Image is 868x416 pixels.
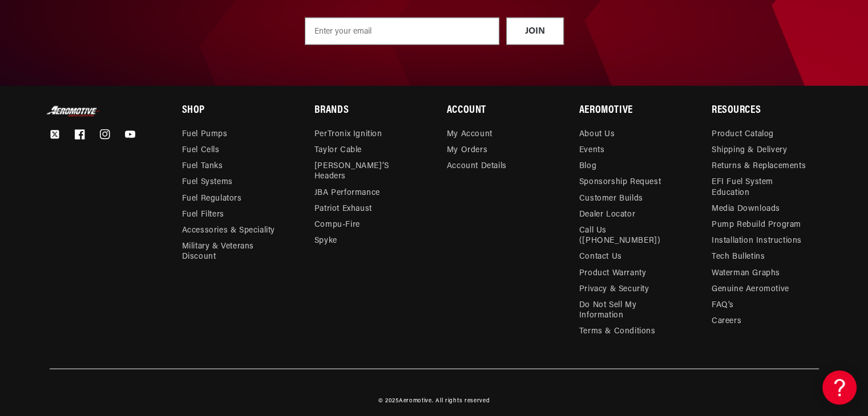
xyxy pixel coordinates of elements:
[579,158,596,174] a: Blog
[314,185,380,201] a: JBA Performance
[447,142,487,158] a: My Orders
[182,223,275,239] a: Accessories & Speciality
[712,282,789,297] a: Genuine Aeromotive
[579,142,605,158] a: Events
[712,174,810,201] a: EFI Fuel System Education
[447,129,492,142] a: My Account
[579,249,622,265] a: Contact Us
[712,297,734,313] a: FAQ’s
[712,142,787,158] a: Shipping & Delivery
[378,398,434,404] small: © 2025 .
[579,191,643,207] a: Customer Builds
[399,398,432,404] a: Aeromotive
[712,233,802,249] a: Installation Instructions
[712,158,806,174] a: Returns & Replacements
[712,201,780,217] a: Media Downloads
[579,324,656,340] a: Terms & Conditions
[314,158,413,185] a: [PERSON_NAME]’s Headers
[314,233,337,249] a: Spyke
[182,142,220,158] a: Fuel Cells
[182,191,242,207] a: Fuel Regulators
[579,207,635,223] a: Dealer Locator
[506,18,564,45] button: JOIN
[182,174,233,190] a: Fuel Systems
[712,313,741,329] a: Careers
[712,249,765,265] a: Tech Bulletins
[314,201,372,217] a: Patriot Exhaust
[305,18,499,45] input: Enter your email
[579,282,649,297] a: Privacy & Security
[182,207,224,223] a: Fuel Filters
[314,217,360,233] a: Compu-Fire
[182,129,228,142] a: Fuel Pumps
[712,217,801,233] a: Pump Rebuild Program
[712,266,780,282] a: Waterman Graphs
[579,223,677,249] a: Call Us ([PHONE_NUMBER])
[579,297,677,324] a: Do Not Sell My Information
[45,106,102,117] img: Aeromotive
[579,266,647,282] a: Product Warranty
[435,398,490,404] small: All rights reserved
[712,129,774,142] a: Product Catalog
[182,158,223,174] a: Fuel Tanks
[579,129,615,142] a: About Us
[314,142,362,158] a: Taylor Cable
[182,239,289,265] a: Military & Veterans Discount
[314,129,382,142] a: PerTronix Ignition
[447,158,507,174] a: Account Details
[579,174,661,190] a: Sponsorship Request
